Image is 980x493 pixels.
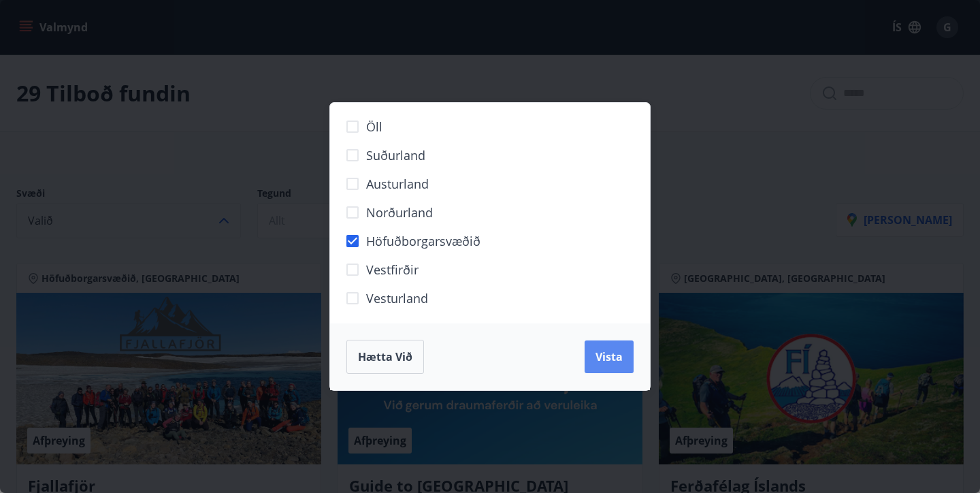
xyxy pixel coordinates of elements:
span: Norðurland [366,204,433,221]
button: Hætta við [346,340,424,374]
span: Suðurland [366,146,425,164]
span: Austurland [366,175,429,193]
span: Hætta við [358,349,412,364]
span: Höfuðborgarsvæðið [366,232,480,250]
span: Vesturland [366,289,428,307]
button: Vista [585,340,634,373]
span: Vestfirðir [366,261,419,279]
span: Vista [595,349,623,364]
span: Öll [366,118,382,136]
